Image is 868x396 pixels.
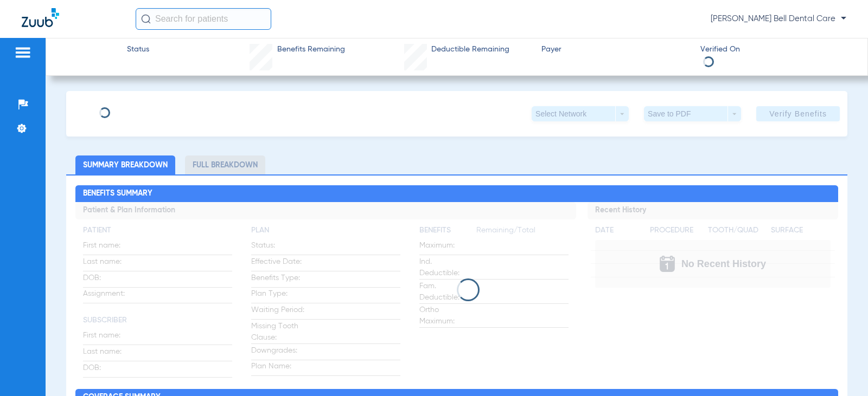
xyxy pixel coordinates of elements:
img: hamburger-icon [14,46,31,59]
span: Benefits Remaining [277,44,345,55]
img: Zuub Logo [22,8,59,27]
span: Payer [541,44,691,55]
h2: Benefits Summary [75,185,838,203]
input: Search for patients [136,8,271,30]
span: [PERSON_NAME] Bell Dental Care [711,14,846,24]
li: Summary Breakdown [75,155,175,174]
span: Deductible Remaining [431,44,509,55]
img: Search Icon [141,14,151,24]
li: Full Breakdown [185,155,265,174]
span: Status [127,44,149,55]
span: Verified On [700,44,850,55]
